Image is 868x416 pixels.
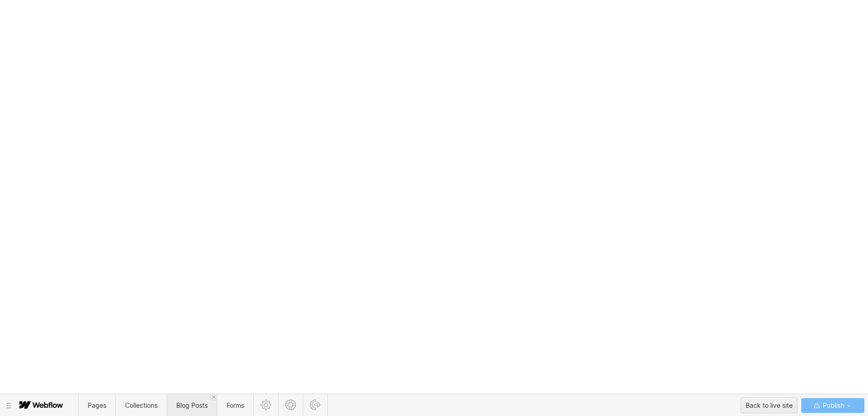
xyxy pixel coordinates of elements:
div: Back to live site [746,399,793,412]
button: Back to live site [741,397,798,413]
span: Forms [226,401,244,409]
span: Publish [821,399,844,412]
span: Pages [88,401,106,409]
a: Close 'Blog Posts' tab [210,394,217,400]
button: Publish [801,398,864,413]
span: Collections [125,401,158,409]
span: Blog Posts [176,401,208,409]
